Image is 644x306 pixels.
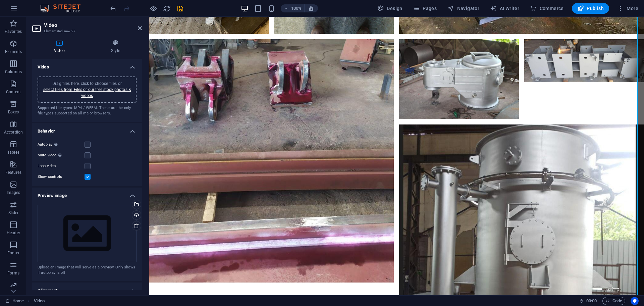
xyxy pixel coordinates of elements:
span: More [617,5,638,12]
button: Click here to leave preview mode and continue editing [149,4,157,12]
label: Autoplay [38,141,85,149]
button: save [176,4,184,12]
button: undo [109,4,117,12]
label: Show controls [38,173,85,181]
i: Reload page [163,5,171,12]
p: Elements [5,49,22,54]
i: Undo: Change video (Ctrl+Z) [109,5,117,12]
button: 100% [281,4,305,12]
label: Loop video [38,162,85,170]
button: Pages [411,3,439,14]
button: More [614,3,641,14]
h3: Element #ed-new-27 [44,28,128,34]
h4: Video [32,40,89,54]
h4: Preview image [32,188,142,200]
p: Features [5,170,21,175]
nav: breadcrumb [34,297,45,305]
button: Usercentrics [631,297,639,305]
span: Code [605,297,622,305]
i: On resize automatically adjust zoom level to fit chosen device. [308,5,314,11]
a: Click to cancel selection. Double-click to open Pages [5,297,24,305]
span: Commerce [530,5,564,12]
p: Forms [7,270,19,276]
h2: Video [44,22,142,28]
button: Publish [572,3,609,14]
p: Header [7,230,20,236]
p: Tables [7,150,19,155]
p: Footer [7,250,19,256]
span: Pages [413,5,437,12]
div: Upload an image that will serve as a preview. Only shows if autoplay is off [38,265,137,276]
button: Code [602,297,625,305]
a: select files from Files or our free stock photos & videos [43,87,131,98]
button: Commerce [527,3,567,14]
button: reload [163,4,171,12]
div: Design (Ctrl+Alt+Y) [375,3,405,14]
span: Navigator [447,5,479,12]
span: Design [377,5,402,12]
span: Click to select. Double-click to edit [34,297,45,305]
p: Favorites [5,29,22,34]
div: Supported file types: MP4 / WEBM. These are the only file types supported on all major browsers. [38,105,137,116]
i: Save (Ctrl+S) [176,5,184,12]
button: AI Writer [487,3,522,14]
span: Drag files here, click to choose files or [43,81,131,98]
span: 00 00 [586,297,597,305]
p: Boxes [8,109,19,115]
p: Images [7,190,20,195]
div: Select files from the file manager, stock photos, or upload file(s) [38,205,137,262]
span: Publish [577,5,604,12]
span: : [591,298,592,303]
h4: Style [89,40,142,54]
img: Editor Logo [39,4,89,12]
h4: Alignment [32,283,142,295]
h6: Session time [579,297,597,305]
h4: Video [32,59,142,71]
span: AI Writer [490,5,519,12]
label: Mute video [38,151,85,159]
p: Columns [5,69,22,74]
button: Design [375,3,405,14]
h4: Behavior [32,123,142,135]
h6: 100% [291,4,302,12]
p: Accordion [4,130,23,135]
button: Navigator [445,3,482,14]
p: Content [6,89,21,95]
p: Slider [8,210,19,215]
